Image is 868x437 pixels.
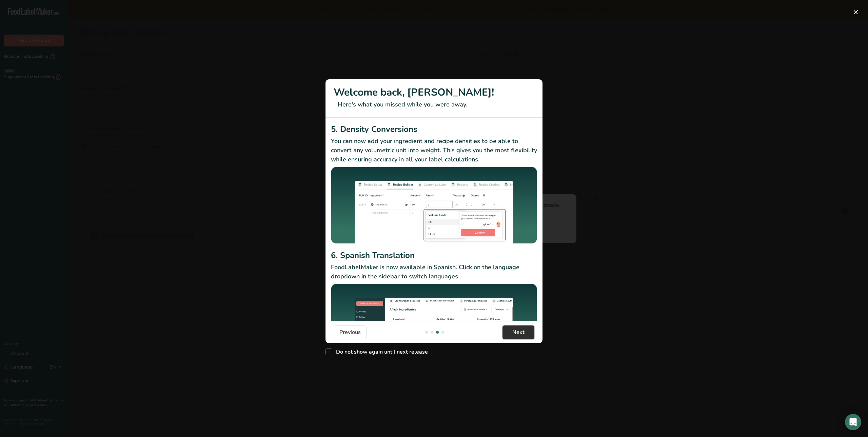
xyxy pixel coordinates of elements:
p: You can now add your ingredient and recipe densities to be able to convert any volumetric unit in... [331,137,537,164]
p: Here's what you missed while you were away. [334,100,534,109]
img: Density Conversions [331,167,537,247]
span: Next [512,328,525,336]
button: Next [502,325,534,339]
h1: Welcome back, [PERSON_NAME]! [334,85,534,100]
h2: 6. Spanish Translation [331,249,537,261]
button: Previous [334,325,367,339]
span: Previous [339,328,361,336]
h2: 5. Density Conversions [331,123,537,135]
div: Open Intercom Messenger [845,414,861,430]
img: Spanish Translation [331,284,537,361]
p: FoodLabelMaker is now available in Spanish. Click on the language dropdown in the sidebar to swit... [331,263,537,281]
span: Do not show again until next release [332,349,428,355]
